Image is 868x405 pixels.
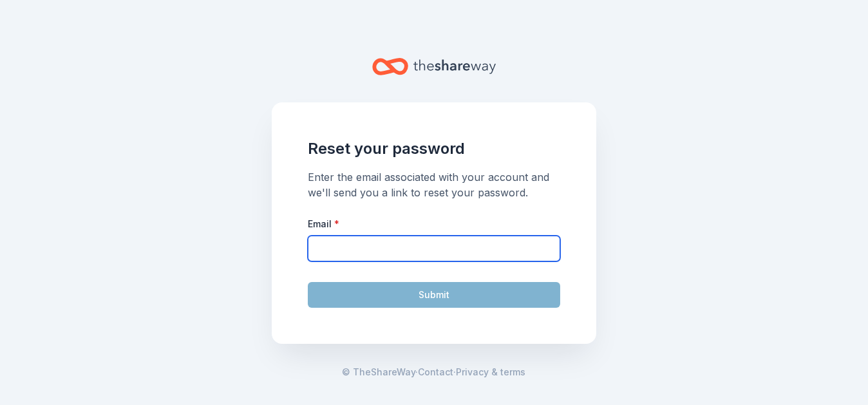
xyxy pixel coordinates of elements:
[343,364,526,380] span: · ·
[372,52,496,82] a: Home
[419,364,454,380] a: Contact
[308,138,560,159] h1: Reset your password
[308,169,560,200] div: Enter the email associated with your account and we'll send you a link to reset your password.
[457,364,526,380] a: Privacy & terms
[308,218,339,231] label: Email
[343,366,416,377] span: © TheShareWay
